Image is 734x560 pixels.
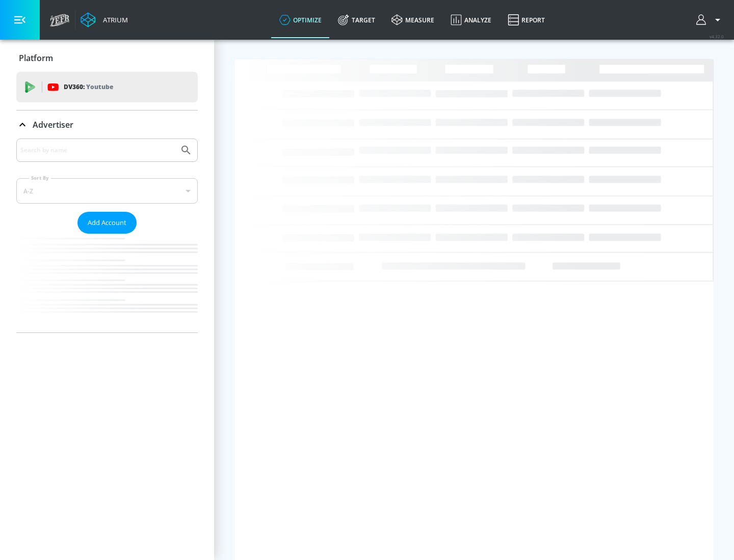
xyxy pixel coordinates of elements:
[77,212,137,234] button: Add Account
[330,2,383,38] a: Target
[16,138,198,332] div: Advertiser
[99,15,128,24] div: Atrium
[64,81,113,93] p: DV360:
[88,217,126,229] span: Add Account
[271,2,330,38] a: optimize
[383,2,442,38] a: measure
[86,81,113,92] p: Youtube
[33,119,73,130] p: Advertiser
[500,2,553,38] a: Report
[710,34,724,39] span: v 4.32.0
[20,144,175,157] input: Search by name
[81,12,128,27] a: Atrium
[16,44,198,72] div: Platform
[16,178,198,204] div: A-Z
[16,110,198,139] div: Advertiser
[19,52,53,64] p: Platform
[16,234,198,332] nav: list of Advertiser
[442,2,500,38] a: Analyze
[16,72,198,102] div: DV360: Youtube
[29,175,51,181] label: Sort By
